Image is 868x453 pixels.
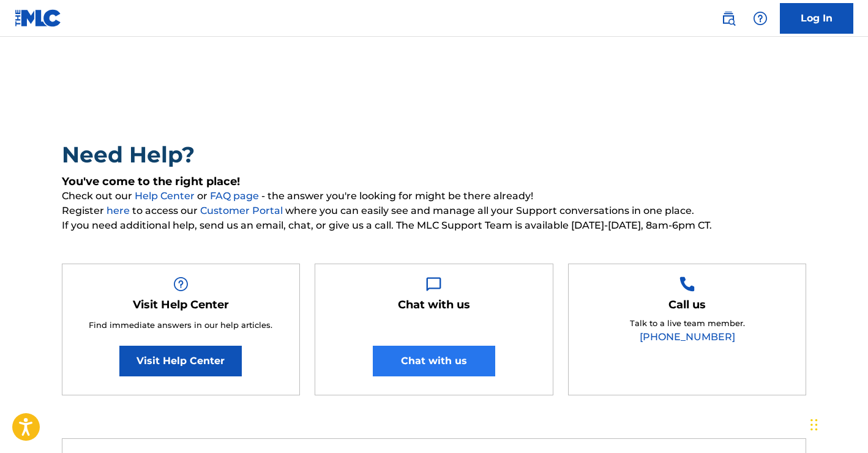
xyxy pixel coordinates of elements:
a: Log In [780,3,853,34]
img: Help Box Image [173,276,189,292]
img: MLC Logo [15,9,62,27]
a: Public Search [716,6,741,31]
img: help [753,11,768,26]
h5: Visit Help Center [133,298,229,312]
div: Help [748,6,773,31]
h2: Need Help? [62,141,807,169]
p: Talk to a live team member. [630,318,745,330]
a: [PHONE_NUMBER] [640,331,735,343]
span: Find immediate answers in our help articles. [89,320,272,330]
a: Help Center [135,190,197,202]
iframe: Chat Widget [807,394,868,453]
a: Visit Help Center [119,346,242,376]
h5: Chat with us [398,298,470,312]
img: search [721,11,736,26]
h5: You've come to the right place! [62,175,807,189]
h5: Call us [668,298,706,312]
a: Customer Portal [200,205,285,216]
img: Help Box Image [426,276,441,292]
div: Drag [810,406,818,443]
span: Register to access our where you can easily see and manage all your Support conversations in one ... [62,204,807,218]
a: here [107,205,132,216]
button: Chat with us [373,346,495,376]
span: If you need additional help, send us an email, chat, or give us a call. The MLC Support Team is a... [62,218,807,233]
span: Check out our or - the answer you're looking for might be there already! [62,189,807,204]
a: FAQ page [210,190,261,202]
img: Help Box Image [679,276,695,292]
